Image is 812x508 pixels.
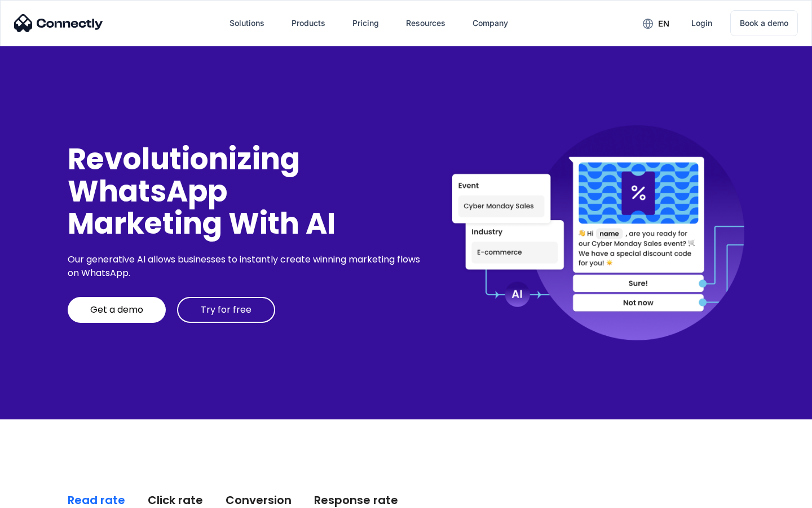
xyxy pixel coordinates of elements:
div: Company [464,10,517,37]
div: Response rate [314,492,398,508]
div: Products [292,15,325,31]
img: Connectly Logo [14,14,103,32]
a: Try for free [177,297,275,323]
a: Pricing [343,10,388,37]
div: Try for free [201,304,251,316]
div: Solutions [230,15,264,31]
div: Get a demo [90,304,143,316]
div: Conversion [226,492,292,508]
ul: Language list [23,488,68,504]
div: Read rate [68,492,125,508]
aside: Language selected: English [11,488,68,504]
div: Login [691,15,712,31]
div: en [634,15,678,32]
div: Products [283,10,334,37]
div: Solutions [220,10,273,37]
a: Book a demo [730,10,798,36]
div: Resources [406,15,445,31]
div: Revolutionizing WhatsApp Marketing With AI [68,143,424,240]
div: Pricing [352,15,379,31]
div: Resources [397,10,454,37]
div: Our generative AI allows businesses to instantly create winning marketing flows on WhatsApp. [68,253,424,280]
a: Login [682,10,721,37]
div: Company [473,15,508,31]
div: en [658,16,669,32]
a: Get a demo [68,297,166,323]
div: Click rate [148,492,203,508]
